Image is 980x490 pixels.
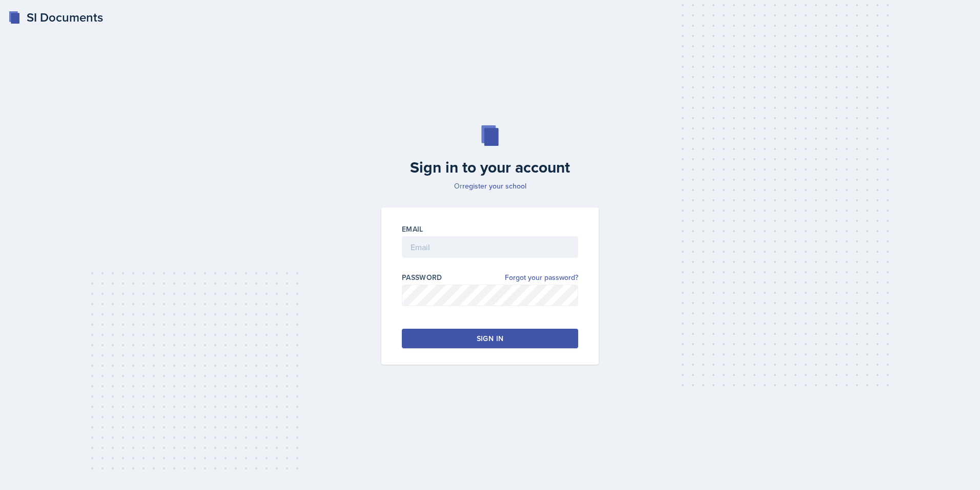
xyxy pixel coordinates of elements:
[375,158,605,177] h2: Sign in to your account
[375,181,605,191] p: Or
[402,329,578,348] button: Sign in
[505,272,578,283] a: Forgot your password?
[402,224,423,234] label: Email
[402,272,442,282] label: Password
[8,8,103,27] a: SI Documents
[477,333,503,344] div: Sign in
[462,181,526,191] a: register your school
[402,236,578,258] input: Email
